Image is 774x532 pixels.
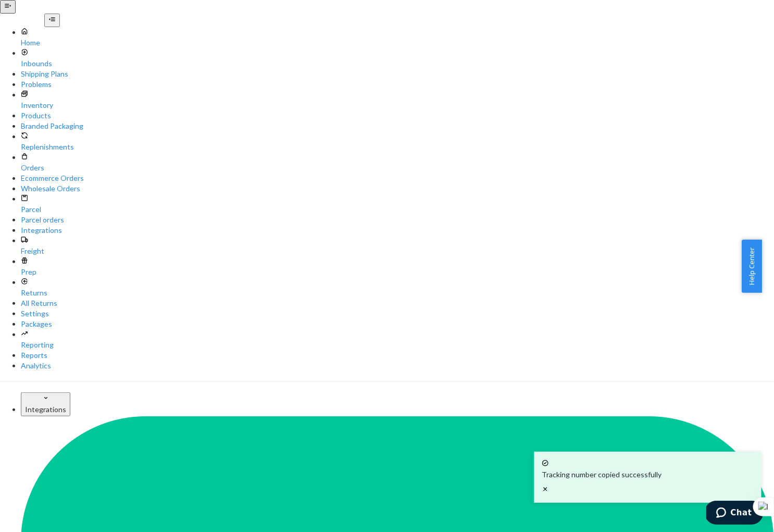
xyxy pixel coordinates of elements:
[21,38,774,48] div: Home
[21,163,774,173] div: Orders
[21,142,774,152] div: Replenishments
[21,173,774,183] a: Ecommerce Orders
[21,340,774,350] div: Reporting
[21,131,774,152] a: Replenishments
[21,308,774,319] a: Settings
[21,246,774,256] div: Freight
[21,319,774,329] a: Packages
[21,48,774,69] a: Inbounds
[21,215,774,225] a: Parcel orders
[742,240,762,293] button: Help Center
[21,204,774,215] div: Parcel
[542,469,754,480] p: Tracking number copied successfully
[542,486,549,493] svg: close toast
[21,361,774,371] a: Analytics
[21,350,774,361] a: Reports
[21,27,774,48] a: Home
[21,183,774,194] a: Wholesale Orders
[21,79,774,90] a: Problems
[21,298,774,308] a: All Returns
[21,277,774,298] a: Returns
[706,501,764,527] iframe: Opens a widget where you can chat to one of our agents
[21,329,774,350] a: Reporting
[21,58,774,69] div: Inbounds
[21,236,774,256] a: Freight
[21,110,774,121] a: Products
[21,288,774,298] div: Returns
[44,14,60,27] button: Close Navigation
[21,225,774,236] a: Integrations
[25,404,66,415] div: Integrations
[21,69,774,79] a: Shipping Plans
[21,256,774,277] a: Prep
[21,100,774,110] div: Inventory
[21,194,774,215] a: Parcel
[21,267,774,277] div: Prep
[21,90,774,110] a: Inventory
[21,152,774,173] a: Orders
[21,121,774,131] a: Branded Packaging
[21,392,70,416] button: Integrations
